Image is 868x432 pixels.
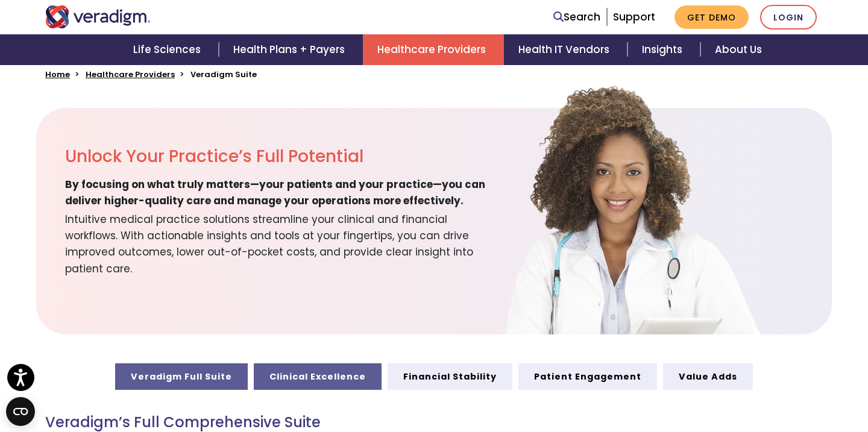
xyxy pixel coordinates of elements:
[45,69,70,80] a: Home
[613,10,655,24] a: Support
[45,414,823,431] h3: Veradigm’s Full Comprehensive Suite
[627,34,700,65] a: Insights
[479,84,781,334] img: solution-provider-potential.png
[363,34,504,65] a: Healthcare Providers
[86,69,175,80] a: Healthcare Providers
[254,363,382,390] a: Clinical Excellence
[45,5,151,28] img: Veradigm logo
[675,5,749,29] a: Get Demo
[663,363,753,390] a: Value Adds
[518,363,657,390] a: Patient Engagement
[119,34,219,65] a: Life Sciences
[700,34,776,65] a: About Us
[115,363,248,390] a: Veradigm Full Suite
[65,177,500,209] span: By focusing on what truly matters—your patients and your practice—you can deliver higher-quality ...
[504,34,627,65] a: Health IT Vendors
[388,363,512,390] a: Financial Stability
[65,146,500,167] h2: Unlock Your Practice’s Full Potential
[553,9,600,25] a: Search
[6,397,35,426] button: Open CMP widget
[760,5,817,30] a: Login
[219,34,363,65] a: Health Plans + Payers
[65,209,500,277] span: Intuitive medical practice solutions streamline your clinical and financial workflows. With actio...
